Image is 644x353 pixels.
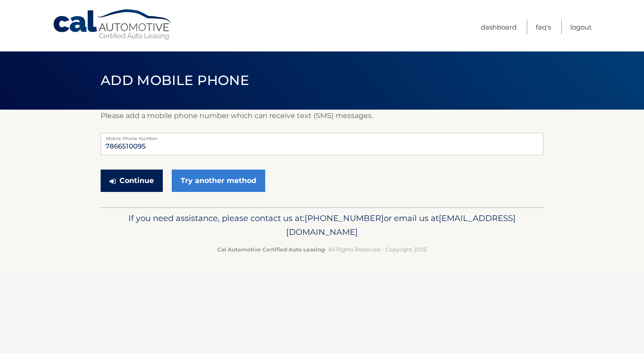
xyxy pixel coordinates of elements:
[217,246,325,253] strong: Cal Automotive Certified Auto Leasing
[106,211,538,240] p: If you need assistance, please contact us at: or email us at
[172,170,265,192] a: Try another method
[101,133,543,155] input: Mobile Phone Number
[101,170,163,192] button: Continue
[101,110,543,122] p: Please add a mobile phone number which can receive text (SMS) messages.
[536,20,551,34] a: FAQ's
[305,213,384,223] span: [PHONE_NUMBER]
[101,72,249,89] span: Add Mobile Phone
[52,9,173,41] a: Cal Automotive
[481,20,517,34] a: Dashboard
[101,133,543,140] label: Mobile Phone Number
[570,20,592,34] a: Logout
[106,245,538,254] p: - All Rights Reserved - Copyright 2025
